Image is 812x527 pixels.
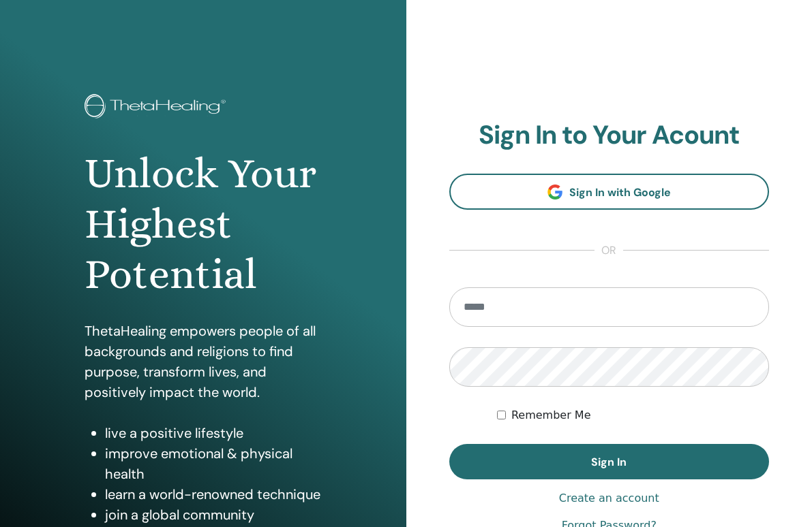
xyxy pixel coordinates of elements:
[105,505,321,525] li: join a global community
[449,120,770,151] h2: Sign In to Your Acount
[85,148,321,300] h1: Unlock Your Highest Potential
[497,407,769,424] div: Keep me authenticated indefinitely or until I manually logout
[591,455,627,469] span: Sign In
[449,174,770,210] a: Sign In with Google
[105,484,321,505] li: learn a world-renowned technique
[511,407,591,424] label: Remember Me
[105,423,321,443] li: live a positive lifestyle
[449,444,770,479] button: Sign In
[569,185,671,199] span: Sign In with Google
[105,443,321,484] li: improve emotional & physical health
[559,490,659,507] a: Create an account
[85,321,321,402] p: ThetaHealing empowers people of all backgrounds and religions to find purpose, transform lives, a...
[595,242,623,259] span: or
